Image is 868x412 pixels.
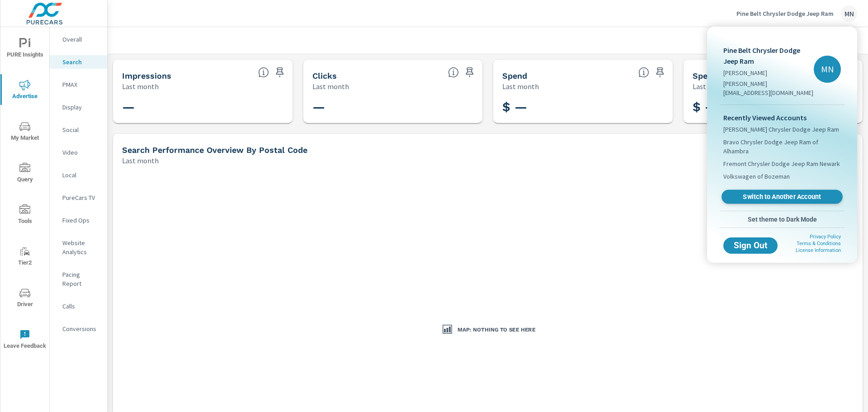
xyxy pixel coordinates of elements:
[723,112,841,123] p: Recently Viewed Accounts
[723,237,778,254] button: Sign Out
[810,234,841,240] a: Privacy Policy
[723,215,841,223] span: Set theme to Dark Mode
[723,172,790,181] span: Volkswagen of Bozeman
[796,247,841,253] a: License Information
[797,241,841,246] a: Terms & Conditions
[720,211,844,227] button: Set theme to Dark Mode
[723,45,814,66] p: Pine Belt Chrysler Dodge Jeep Ram
[731,242,770,250] span: Sign Out
[723,125,839,134] span: [PERSON_NAME] Chrysler Dodge Jeep Ram
[723,68,814,77] p: [PERSON_NAME]
[723,159,840,168] span: Fremont Chrysler Dodge Jeep Ram Newark
[726,193,837,201] span: Switch to Another Account
[723,79,814,97] p: [PERSON_NAME][EMAIL_ADDRESS][DOMAIN_NAME]
[722,190,843,204] a: Switch to Another Account
[814,56,841,83] div: MN
[723,137,841,156] span: Bravo Chrysler Dodge Jeep Ram of Alhambra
